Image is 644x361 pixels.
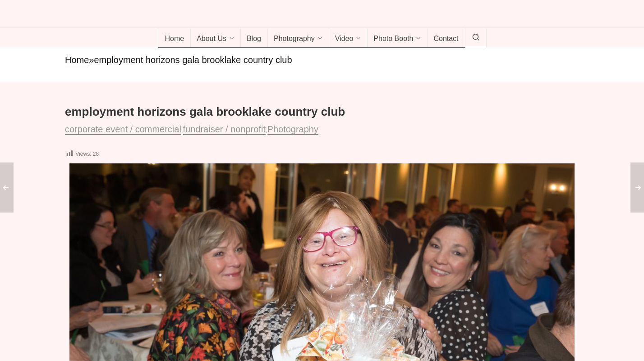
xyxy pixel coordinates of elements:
a: Blog [240,28,268,48]
a: Contact [427,28,465,48]
span: » [89,55,94,65]
span: Contact [433,35,458,44]
span: 28 [93,151,99,157]
span: , , [65,127,322,134]
a: fundraiser / nonprofit [183,124,266,135]
span: Home [165,35,184,44]
span: About Us [197,35,226,44]
a: Photo Booth [367,28,428,48]
a: corporate event / commercial [65,124,181,135]
h1: employment horizons gala brooklake country club [65,104,579,120]
span: Video [335,35,354,44]
span: employment horizons gala brooklake country club [94,55,292,65]
span: Photography [274,35,315,44]
span: Photo Booth [373,35,413,44]
span: Blog [247,35,261,44]
a: Video [329,28,368,48]
a: Home [65,55,89,65]
span: Views: [75,151,91,157]
a: Photography [267,28,329,48]
a: About Us [190,28,241,48]
a: Photography [267,124,318,135]
nav: breadcrumbs [65,54,579,66]
a: Home [158,28,191,48]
